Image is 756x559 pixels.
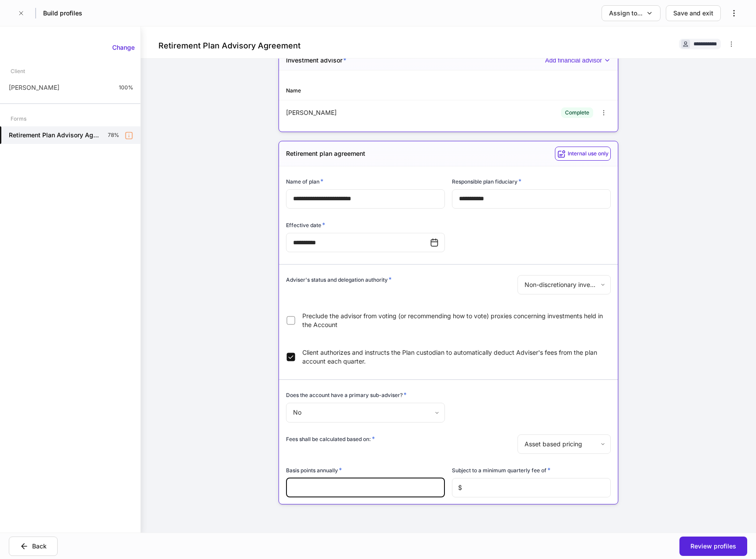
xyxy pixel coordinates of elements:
div: Save and exit [673,9,713,18]
h6: Adviser's status and delegation authority [286,275,392,284]
h6: Internal use only [568,149,609,158]
h5: Build profiles [43,9,82,18]
span: Preclude the advisor from voting (or recommending how to vote) proxies concerning investments hel... [302,312,606,329]
div: Complete [565,108,589,117]
button: Save and exit [666,5,721,21]
h5: Retirement Plan Advisory Agreement [9,131,101,140]
h6: Responsible plan fiduciary [452,177,521,186]
h5: Retirement plan agreement [286,149,365,158]
p: $ [458,483,462,492]
h6: Effective date [286,221,325,229]
div: Assign to... [609,9,642,18]
div: Asset based pricing [517,434,610,454]
button: Assign to... [602,5,661,21]
div: Name [286,86,448,95]
p: 78% [108,132,119,139]
p: [PERSON_NAME] [9,83,59,92]
h6: Subject to a minimum quarterly fee of [452,466,550,474]
h6: Does the account have a primary sub-adviser? [286,390,407,399]
span: Client authorizes and instructs the Plan custodian to automatically deduct Adviser's fees from th... [302,348,606,366]
div: Non-discretionary investment advisory services [517,275,610,294]
div: No [286,403,444,422]
div: [PERSON_NAME] [286,108,448,117]
h6: Fees shall be calculated based on: [286,434,375,443]
button: Review profiles [679,537,747,556]
button: Add financial advisor [545,57,611,64]
h6: Name of plan [286,177,323,186]
div: Forms [11,111,26,126]
div: Client [11,63,25,79]
div: Review profiles [690,542,736,551]
button: Back [9,537,58,556]
div: Change [112,43,135,52]
h6: Basis points annually [286,466,342,474]
p: 100% [119,84,133,91]
h5: Investment advisor [286,56,346,65]
button: Change [106,40,140,55]
h4: Retirement Plan Advisory Agreement [158,40,301,51]
div: Back [32,542,47,551]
